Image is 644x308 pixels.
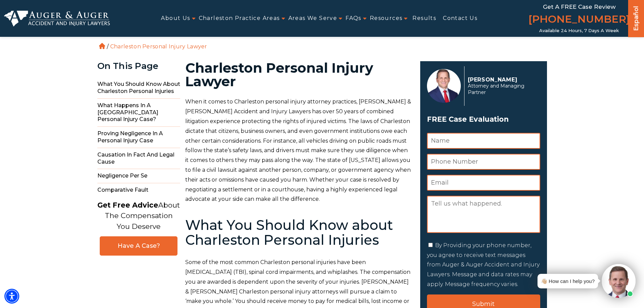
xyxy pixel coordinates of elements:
[370,11,403,26] a: Resources
[100,236,177,256] a: Have A Case?
[468,76,536,83] p: [PERSON_NAME]
[97,99,180,127] span: What Happens in a [GEOGRAPHIC_DATA] Personal Injury Case?
[97,61,180,71] div: On This Page
[543,3,616,10] span: Get a FREE Case Review
[528,12,630,28] a: [PHONE_NUMBER]
[427,113,540,126] span: FREE Case Evaluation
[185,97,412,204] p: When it comes to Charleston personal injury attorney practices, [PERSON_NAME] & [PERSON_NAME] Acc...
[161,11,190,26] a: About Us
[427,175,540,191] input: Email
[602,264,636,298] img: Intaker widget Avatar
[443,11,477,26] a: Contact Us
[99,43,105,49] a: Home
[97,183,180,197] span: Comparative Fault
[427,133,540,149] input: Name
[97,200,180,232] p: About The Compensation You Deserve
[539,28,619,33] span: Available 24 Hours, 7 Days a Week
[4,10,110,27] img: Auger & Auger Accident and Injury Lawyers Logo
[97,201,158,209] strong: Get Free Advice
[427,69,461,103] img: Herbert Auger
[97,77,180,99] span: What You Should Know about Charleston Personal Injuries
[4,289,19,304] div: Accessibility Menu
[97,169,180,183] span: Negligence Per Se
[97,127,180,148] span: Proving Negligence in a Personal Injury Case
[109,43,209,50] li: Charleston Personal Injury Lawyer
[427,242,540,287] label: By Providing your phone number, you agree to receive text messages from Auger & Auger Accident an...
[412,11,436,26] a: Results
[199,11,280,26] a: Charleston Practice Areas
[288,11,337,26] a: Areas We Serve
[468,83,536,96] span: Attorney and Managing Partner
[541,277,595,286] div: 👋🏼 How can I help you?
[185,61,412,88] h1: Charleston Personal Injury Lawyer
[107,242,170,250] span: Have A Case?
[97,148,180,169] span: Causation in Fact and Legal Cause
[427,154,540,170] input: Phone Number
[185,218,412,247] h2: What You Should Know about Charleston Personal Injuries
[345,11,361,26] a: FAQs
